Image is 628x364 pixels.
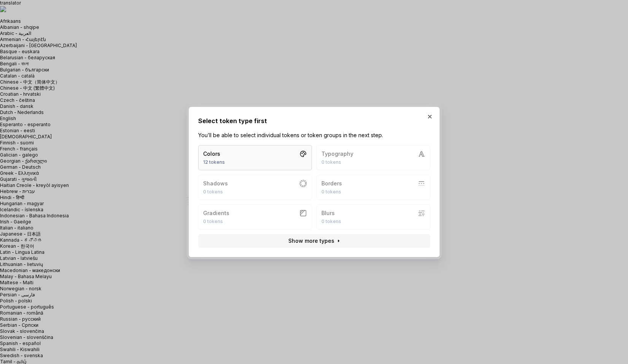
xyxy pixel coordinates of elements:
button: Show more types [198,234,430,248]
div: 12 tokens [203,159,225,165]
h2: Select token type first [198,116,430,125]
span: Show more types [288,237,334,245]
p: You’ll be able to select individual tokens or token groups in the next step. [198,131,430,139]
div: Colors [203,150,225,158]
button: Colors12 tokens [198,145,312,170]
